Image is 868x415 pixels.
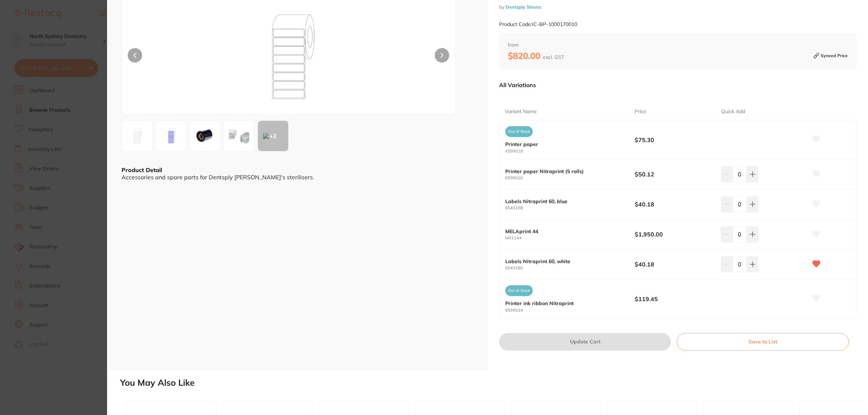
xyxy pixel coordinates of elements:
[505,168,622,174] b: Printer paper Nitraprint (5 rolls)
[122,174,473,180] div: Accessories and spare parts for Dentsply [PERSON_NAME]'s sterilisers.
[813,50,848,61] small: Synced Price
[505,285,533,296] span: Out of Stock
[677,333,849,350] button: Save to List
[122,166,162,174] b: Product Detail
[505,126,533,137] span: Out of Stock
[258,120,289,151] button: +2
[505,141,622,147] b: Printer paper
[505,228,622,234] b: MELAprint 44
[505,176,635,180] small: 6599026
[505,198,622,204] b: Labels Nitraprint 60, blue
[508,50,564,61] b: $820.00
[226,123,252,149] img: c3Nvcmllcy5wbmc
[505,300,622,306] b: Printer ink ribbon Nitraprint
[505,266,635,270] small: 6543180
[635,170,712,178] b: $50.12
[505,149,635,154] small: 6599018
[635,260,712,268] b: $40.18
[499,21,577,27] small: Product Code: IC-BP-1000170010
[505,258,622,264] b: Labels Nitraprint 60, white
[158,123,184,149] img: bmc
[124,123,150,149] img: cG5n
[258,121,288,151] div: + 2
[635,295,712,303] b: $119.45
[499,4,856,10] small: by
[120,378,865,388] h2: You May Also Like
[505,236,635,240] small: M01144
[505,308,635,313] small: 6599034
[499,333,671,350] button: Update Cart
[543,54,564,60] span: excl. GST
[506,4,541,10] a: Dentsply Sirona
[721,108,745,115] p: Quick Add
[635,230,712,238] b: $1,950.00
[635,136,712,144] b: $75.30
[635,108,646,115] p: Price
[508,42,848,49] span: from
[499,81,536,89] p: All Variations
[505,206,635,210] small: 6543198
[505,108,537,115] p: Variant Name
[635,200,712,208] b: $40.18
[192,123,218,149] img: MzQucG5n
